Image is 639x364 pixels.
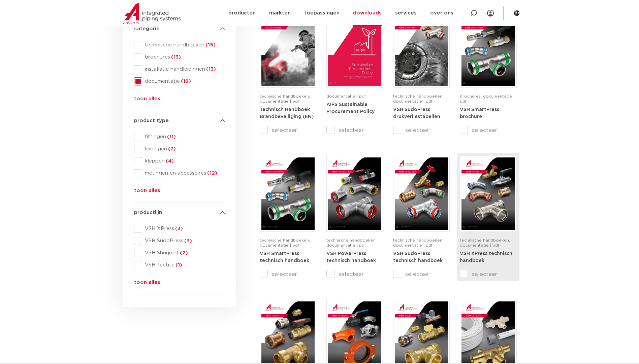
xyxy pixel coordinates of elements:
[326,238,377,247] span: technische handboeken, documentatie | pdf
[134,157,225,165] div: kleppen(4)
[134,25,225,33] h4: categorie
[460,251,512,263] a: VSH XPress technisch handboek
[260,238,310,247] span: technische handboeken, documentatie | pdf
[460,107,499,119] a: VSH SmartPress brochure
[326,102,375,114] a: AIPS Sustainable Procurement Policy
[393,126,450,134] label: selecteer
[134,95,160,106] button: toon alles
[206,171,217,176] span: (12)
[142,54,225,61] span: brochures
[260,270,316,278] label: selecteer
[328,13,381,86] img: Aips_A4Sustainable-Procurement-Policy_5011446_EN-pdf.jpg
[165,158,174,163] span: (4)
[142,42,225,48] span: technische handboeken
[395,157,448,230] img: VSH-SudoPress_A4TM_5001604-2023-3.0_NL-pdf.jpg
[134,187,160,197] button: toon alles
[142,170,225,177] span: metingen en accessoires
[142,238,225,244] span: VSH SudoPress
[260,251,309,263] a: VSH SmartPress technisch handboek
[142,262,225,268] span: VSH Tectite
[134,237,225,245] div: VSH SudoPress(3)
[134,169,225,177] div: metingen en accessoires(12)
[393,270,450,278] label: selecteer
[461,157,515,230] img: VSH-XPress_A4TM_5008762_2025_4.1_NL-pdf.jpg
[326,94,366,98] span: documentatie | pdf
[260,94,310,103] span: technische handboeken, documentatie | pdf
[134,261,225,269] div: VSH Tectite(1)
[142,134,225,140] span: fittingen
[204,42,216,47] span: (15)
[134,145,225,153] div: leidingen(7)
[460,126,516,134] label: selecteer
[260,107,314,119] strong: Technisch Handboek Brandbeveiliging (EN)
[460,238,510,247] span: technische handboeken, documentatie | pdf
[460,270,516,278] label: selecteer
[261,13,315,86] img: FireProtection_A4TM_5007915_2025_2.0_EN-pdf.jpg
[170,54,181,60] span: (13)
[461,13,515,86] img: VSH-SmartPress_A4Brochure-5008016-2023_2.0_NL-pdf.jpg
[166,134,176,139] span: (11)
[134,41,225,49] div: technische handboeken(15)
[134,65,225,73] div: installatie handleidingen(13)
[260,107,314,119] a: Technisch Handboek Brandbeveiliging (EN)
[174,262,182,267] span: (1)
[167,146,176,151] span: (7)
[134,279,160,289] button: toon alles
[179,250,188,255] span: (2)
[393,251,443,263] a: VSH SudoPress technisch handboek
[142,146,225,152] span: leidingen
[326,270,383,278] label: selecteer
[326,126,383,134] label: selecteer
[142,225,225,232] span: VSH XPress
[460,94,514,103] span: brochures, documentatie | pdf
[393,107,440,119] a: VSH SudoPress drukverliestabellen
[174,226,183,231] span: (3)
[393,238,443,247] span: technische handboeken, documentatie | pdf
[142,158,225,165] span: kleppen
[134,133,225,141] div: fittingen(11)
[134,77,225,85] div: documentatie(18)
[460,107,499,119] strong: VSH SmartPress brochure
[261,157,315,230] img: VSH-SmartPress_A4TM_5009301_2023_2.0-EN-pdf.jpg
[142,250,225,256] span: VSH Shurjoint
[205,67,216,72] span: (13)
[326,251,376,263] a: VSH PowerPress technisch handboek
[134,53,225,61] div: brochures(13)
[142,66,225,73] span: installatie handleidingen
[393,94,443,103] span: technische handboeken, documentatie | pdf
[260,126,316,134] label: selecteer
[134,209,225,217] h4: productlijn
[393,107,440,119] strong: VSH SudoPress drukverliestabellen
[180,79,191,84] span: (18)
[134,225,225,233] div: VSH XPress(3)
[328,157,381,230] img: VSH-PowerPress_A4TM_5008817_2024_3.1_NL-pdf.jpg
[134,117,225,125] h4: product type
[395,13,448,86] img: VSH-SudoPress_A4PLT_5007706_2024-2.0_NL-pdf.jpg
[134,249,225,257] div: VSH Shurjoint(2)
[183,238,192,243] span: (3)
[142,78,225,85] span: documentatie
